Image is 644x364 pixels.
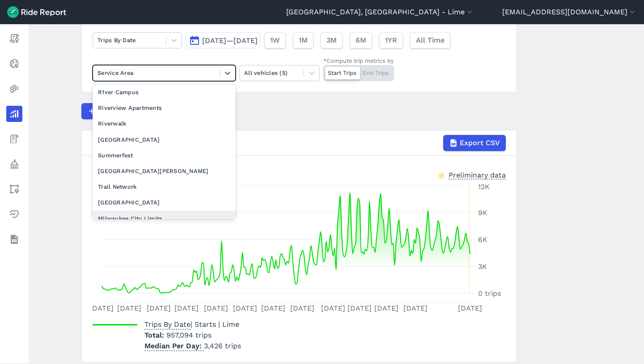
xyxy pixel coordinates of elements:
[323,56,394,65] div: *Compute trip metrics by
[270,35,280,46] span: 1W
[174,304,199,312] tspan: [DATE]
[93,84,236,100] div: R1ver Campus
[144,339,204,351] span: Median Per Day
[93,179,236,195] div: Trail Network
[6,81,22,97] a: Heatmaps
[93,147,236,163] div: Summerfest
[478,262,487,271] tspan: 3K
[93,132,236,147] div: [GEOGRAPHIC_DATA]
[6,30,22,47] a: Report
[326,35,337,46] span: 3M
[166,331,212,339] span: 957,094 trips
[6,106,22,122] a: Analyze
[321,304,345,312] tspan: [DATE]
[93,116,236,131] div: Riverwalk
[264,32,286,48] button: 1W
[478,235,487,244] tspan: 6K
[93,195,236,210] div: [GEOGRAPHIC_DATA]
[261,304,285,312] tspan: [DATE]
[93,135,506,151] div: Trips By Date | Starts | Lime
[186,32,261,48] button: [DATE]—[DATE]
[449,170,506,179] div: Preliminary data
[147,304,171,312] tspan: [DATE]
[6,131,22,147] a: Fees
[93,211,236,226] div: Milwaukee City Limits
[293,32,314,48] button: 1M
[233,304,257,312] tspan: [DATE]
[204,304,228,312] tspan: [DATE]
[6,181,22,197] a: Areas
[347,304,372,312] tspan: [DATE]
[144,341,241,351] p: 3,426 trips
[460,138,500,148] span: Export CSV
[290,304,314,312] tspan: [DATE]
[478,208,487,217] tspan: 9K
[89,304,114,312] tspan: [DATE]
[6,206,22,222] a: Health
[403,304,428,312] tspan: [DATE]
[350,32,372,48] button: 6M
[478,289,501,298] tspan: 0 trips
[7,6,66,18] img: Ride Report
[117,304,141,312] tspan: [DATE]
[144,331,166,339] span: Total
[410,32,450,48] button: All Time
[458,304,482,312] tspan: [DATE]
[6,56,22,72] a: Realtime
[299,35,308,46] span: 1M
[144,317,191,329] span: Trips By Date
[478,182,490,191] tspan: 12K
[321,32,343,48] button: 3M
[385,35,397,46] span: 1YR
[93,163,236,179] div: [GEOGRAPHIC_DATA][PERSON_NAME]
[379,32,403,48] button: 1YR
[286,7,474,17] button: [GEOGRAPHIC_DATA], [GEOGRAPHIC_DATA] - Lime
[144,320,239,329] span: | Starts | Lime
[202,36,258,45] span: [DATE]—[DATE]
[443,135,506,151] button: Export CSV
[93,100,236,116] div: Riverview Apartments
[6,156,22,172] a: Policy
[81,103,164,119] button: Compare Metrics
[6,231,22,247] a: Datasets
[502,7,637,17] button: [EMAIL_ADDRESS][DOMAIN_NAME]
[374,304,398,312] tspan: [DATE]
[356,35,366,46] span: 6M
[416,35,445,46] span: All Time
